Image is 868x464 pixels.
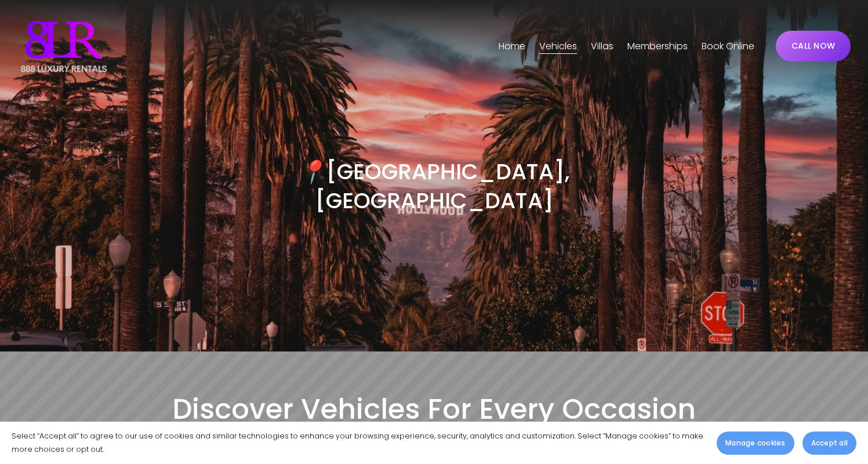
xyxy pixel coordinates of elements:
span: Villas [591,38,613,55]
a: folder dropdown [591,37,613,56]
p: Select “Accept all” to agree to our use of cookies and similar technologies to enhance your brows... [12,430,705,456]
span: Vehicles [539,38,577,55]
h3: [GEOGRAPHIC_DATA], [GEOGRAPHIC_DATA] [226,157,642,215]
a: folder dropdown [539,37,577,56]
em: 📍 [299,157,326,187]
img: Luxury Car &amp; Home Rentals For Every Occasion [17,17,110,75]
span: Manage cookies [725,438,785,448]
a: Memberships [627,37,688,56]
a: Book Online [702,37,754,56]
button: Accept all [802,432,856,455]
h2: Discover Vehicles For Every Occasion [17,391,851,427]
button: Manage cookies [717,432,794,455]
a: Home [499,37,525,56]
a: CALL NOW [776,31,851,61]
span: Accept all [811,438,848,448]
